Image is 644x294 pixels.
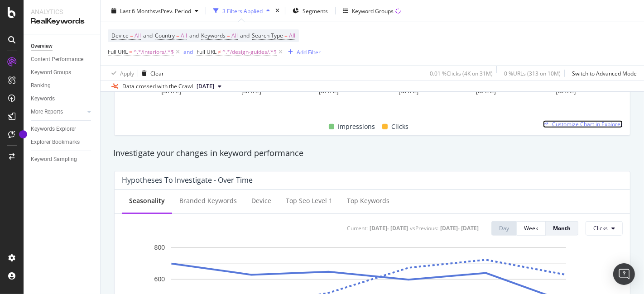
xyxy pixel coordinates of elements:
[524,224,538,232] div: Week
[31,68,71,77] div: Keyword Groups
[108,48,128,56] span: Full URL
[284,47,321,57] button: Add Filter
[338,121,375,132] span: Impressions
[138,66,164,81] button: Clear
[193,81,225,92] button: [DATE]
[122,175,253,185] div: Hypotheses to Investigate - Over Time
[339,4,404,18] button: Keyword Groups
[499,224,509,232] div: Day
[517,221,546,236] button: Week
[222,46,277,58] span: ^.*/design-guides/.*$
[586,221,623,236] button: Clicks
[222,7,263,14] div: 3 Filters Applied
[572,69,637,77] div: Switch to Advanced Mode
[31,155,94,164] a: Keyword Sampling
[286,196,332,205] div: Top seo Level 1
[134,46,174,58] span: ^.*/interiors/.*$
[440,224,479,232] div: [DATE] - [DATE]
[31,81,94,90] a: Ranking
[111,32,129,39] span: Device
[31,42,94,51] a: Overview
[31,138,94,147] a: Explorer Bookmarks
[129,48,132,56] span: =
[231,29,238,42] span: All
[129,196,165,205] div: Seasonality
[189,32,199,39] span: and
[130,32,133,39] span: =
[546,221,578,236] button: Month
[31,42,53,51] div: Overview
[108,66,134,81] button: Apply
[241,87,261,95] text: [DATE]
[197,82,214,90] span: 2025 Aug. 4th
[181,29,187,42] span: All
[430,69,493,77] div: 0.01 % Clicks ( 4K on 31M )
[391,121,409,132] span: Clicks
[31,68,94,77] a: Keyword Groups
[370,224,408,232] div: [DATE] - [DATE]
[504,69,561,77] div: 0 % URLs ( 313 on 10M )
[251,196,271,205] div: Device
[399,87,418,95] text: [DATE]
[108,4,202,18] button: Last 6 MonthsvsPrev. Period
[289,29,295,42] span: All
[553,224,571,232] div: Month
[593,224,608,232] span: Clicks
[120,7,155,14] span: Last 6 Months
[135,29,141,42] span: All
[155,7,191,14] span: vs Prev. Period
[161,87,181,95] text: [DATE]
[150,69,164,77] div: Clear
[210,4,274,18] button: 3 Filters Applied
[31,55,83,64] div: Content Performance
[31,138,80,147] div: Explorer Bookmarks
[122,82,193,90] div: Data crossed with the Crawl
[183,48,193,56] div: and
[31,155,77,164] div: Keyword Sampling
[303,7,328,14] span: Segments
[143,32,153,39] span: and
[176,32,179,39] span: =
[113,147,631,159] div: Investigate your changes in keyword performance
[201,32,226,39] span: Keywords
[319,87,339,95] text: [DATE]
[240,32,250,39] span: and
[556,87,576,95] text: [DATE]
[31,55,94,64] a: Content Performance
[347,224,368,232] div: Current:
[568,66,637,81] button: Switch to Advanced Mode
[476,87,496,95] text: [DATE]
[31,94,94,104] a: Keywords
[31,107,63,117] div: More Reports
[197,48,216,56] span: Full URL
[31,16,93,27] div: RealKeywords
[352,7,394,14] div: Keyword Groups
[218,48,221,56] span: ≠
[227,32,230,39] span: =
[491,221,517,236] button: Day
[284,32,288,39] span: =
[154,244,165,251] text: 800
[154,275,165,283] text: 600
[274,6,281,15] div: times
[31,124,76,134] div: Keywords Explorer
[120,69,134,77] div: Apply
[31,7,93,16] div: Analytics
[289,4,332,18] button: Segments
[347,196,389,205] div: Top Keywords
[410,224,438,232] div: vs Previous :
[155,32,175,39] span: Country
[183,47,193,56] button: and
[252,32,283,39] span: Search Type
[297,48,321,56] div: Add Filter
[543,120,623,128] a: Customize Chart in Explorer
[31,81,51,90] div: Ranking
[19,130,27,138] div: Tooltip anchor
[613,263,635,285] div: Open Intercom Messenger
[179,196,237,205] div: Branded Keywords
[31,107,85,117] a: More Reports
[552,120,623,128] span: Customize Chart in Explorer
[31,124,94,134] a: Keywords Explorer
[31,94,55,104] div: Keywords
